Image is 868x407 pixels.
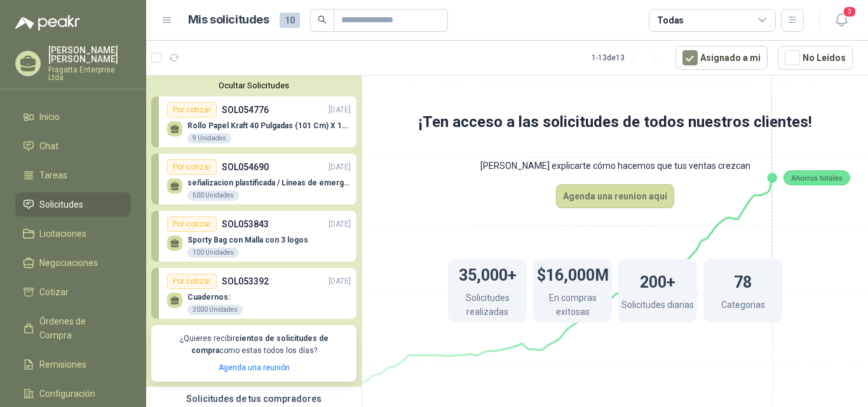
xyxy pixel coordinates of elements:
div: Por cotizar [167,159,217,175]
a: Configuración [15,382,131,406]
p: SOL054690 [222,160,269,174]
span: Chat [39,139,58,153]
div: 500 Unidades [187,190,239,201]
h1: 35,000+ [459,260,517,288]
a: Negociaciones [15,251,131,275]
a: Por cotizarSOL054690[DATE] señalizacion plastificada / Líneas de emergencia500 Unidades [151,154,356,204]
div: Por cotizar [167,102,217,117]
p: [DATE] [329,218,351,230]
p: Sporty Bag con Malla con 3 logos [187,236,308,244]
p: SOL053392 [222,274,269,288]
a: Por cotizarSOL053392[DATE] Cuadernos:2000 Unidades [151,268,356,319]
div: Ocultar SolicitudesPor cotizarSOL054776[DATE] Rollo Papel Kraft 40 Pulgadas (101 Cm) X 150 Mts 60... [146,76,362,387]
span: Inicio [39,110,60,124]
span: Solicitudes [39,197,83,211]
p: [PERSON_NAME] [PERSON_NAME] [48,46,131,63]
button: 3 [830,9,853,32]
span: Configuración [39,387,95,401]
p: Cuadernos: [187,293,243,302]
button: Ocultar Solicitudes [151,81,356,90]
div: 100 Unidades [187,248,239,258]
span: Cotizar [39,285,69,299]
b: cientos de solicitudes de compra [191,334,329,355]
div: Por cotizar [167,274,217,289]
span: Negociaciones [39,256,98,270]
div: 9 Unidades [187,133,231,143]
a: Solicitudes [15,192,131,217]
p: SOL053843 [222,217,269,231]
p: Solicitudes realizadas [448,291,527,322]
span: Remisiones [39,357,86,371]
p: Solicitudes diarias [621,298,694,315]
span: Licitaciones [39,227,86,241]
span: 3 [843,6,857,18]
p: señalizacion plastificada / Líneas de emergencia [187,178,351,187]
div: 2000 Unidades [187,305,243,315]
a: Inicio [15,105,131,129]
a: Órdenes de Compra [15,309,131,347]
p: [DATE] [329,161,351,173]
p: Rollo Papel Kraft 40 Pulgadas (101 Cm) X 150 Mts 60 Gr [187,121,351,130]
p: ¿Quieres recibir como estas todos los días? [159,333,349,357]
a: Cotizar [15,280,131,304]
span: 10 [280,13,300,28]
p: Fragatta Enterprise Ltda [48,66,131,81]
img: Logo peakr [15,15,80,30]
a: Por cotizarSOL053843[DATE] Sporty Bag con Malla con 3 logos100 Unidades [151,211,356,262]
a: Agenda una reunión [219,363,290,372]
a: Chat [15,134,131,158]
a: Por cotizarSOL054776[DATE] Rollo Papel Kraft 40 Pulgadas (101 Cm) X 150 Mts 60 Gr9 Unidades [151,97,356,147]
h1: $16,000M [537,260,609,288]
button: No Leídos [778,46,853,70]
p: SOL054776 [222,103,269,117]
span: Órdenes de Compra [39,314,119,342]
p: Categorias [721,298,765,315]
p: [DATE] [329,276,351,288]
h1: Mis solicitudes [188,11,269,29]
h1: 78 [734,267,752,295]
p: En compras exitosas [533,291,612,322]
span: Tareas [39,168,67,182]
div: 1 - 13 de 13 [592,48,665,68]
div: Todas [657,13,684,27]
a: Licitaciones [15,222,131,246]
button: Asignado a mi [675,46,768,70]
button: Agenda una reunion aquí [556,184,674,208]
a: Remisiones [15,352,131,377]
h1: 200+ [640,267,675,295]
p: [DATE] [329,104,351,116]
span: search [318,15,327,24]
a: Tareas [15,163,131,187]
div: Por cotizar [167,217,217,232]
